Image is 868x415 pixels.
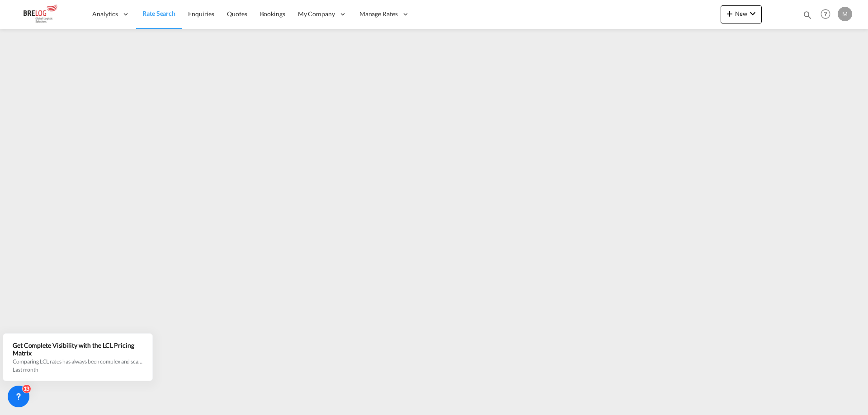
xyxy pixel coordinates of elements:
button: icon-plus 400-fgNewicon-chevron-down [721,5,762,23]
span: Enquiries [188,10,214,18]
div: M [838,7,852,21]
span: Quotes [227,10,247,18]
span: Help [818,6,833,22]
img: daae70a0ee2511ecb27c1fb462fa6191.png [14,4,75,24]
span: Manage Rates [359,9,398,19]
span: Rate Search [142,9,175,17]
span: New [724,10,758,17]
span: My Company [298,9,335,19]
div: icon-magnify [802,10,812,23]
div: Help [818,6,838,23]
md-icon: icon-chevron-down [747,8,758,19]
md-icon: icon-magnify [802,10,812,20]
span: Analytics [92,9,118,19]
span: Bookings [260,10,285,18]
md-icon: icon-plus 400-fg [724,8,735,19]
